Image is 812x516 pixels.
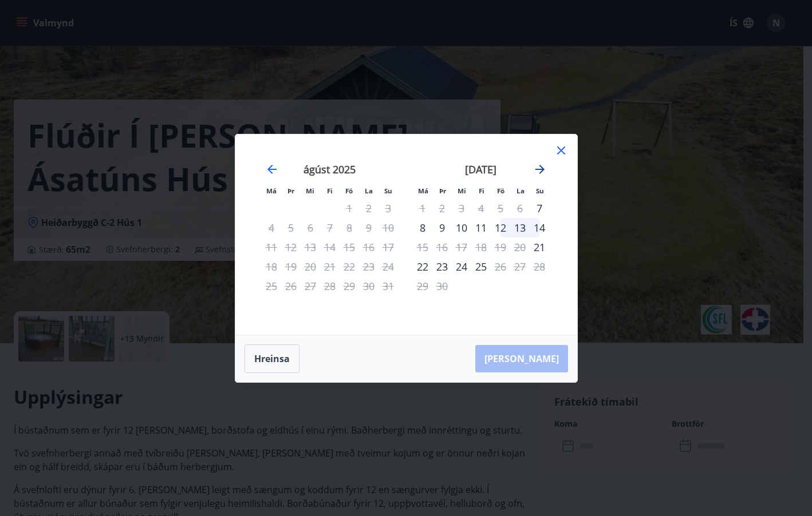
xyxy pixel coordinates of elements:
[510,237,530,257] td: Not available. laugardagur, 20. september 2025
[384,186,392,195] small: Su
[471,199,491,218] td: Not available. fimmtudagur, 4. september 2025
[530,237,549,257] td: Choose sunnudagur, 21. september 2025 as your check-in date. It’s available.
[281,237,301,257] td: Not available. þriðjudagur, 12. ágúst 2025
[471,218,491,237] td: Choose fimmtudagur, 11. september 2025 as your check-in date. It’s available.
[301,276,320,296] td: Not available. miðvikudagur, 27. ágúst 2025
[510,218,530,237] td: Choose laugardagur, 13. september 2025 as your check-in date. It’s available.
[491,218,510,237] div: 12
[465,162,496,176] strong: [DATE]
[452,257,471,276] td: Choose miðvikudagur, 24. september 2025 as your check-in date. It’s available.
[418,186,428,195] small: Má
[439,186,446,195] small: Þr
[452,257,471,276] div: 24
[530,199,549,218] div: Aðeins innritun í boði
[530,218,549,237] div: 14
[432,257,452,276] div: 23
[281,276,301,296] td: Not available. þriðjudagur, 26. ágúst 2025
[413,237,432,257] td: Not available. mánudagur, 15. september 2025
[306,186,314,195] small: Mi
[379,276,398,296] td: Not available. sunnudagur, 31. ágúst 2025
[452,218,471,237] td: Choose miðvikudagur, 10. september 2025 as your check-in date. It’s available.
[262,257,281,276] td: Not available. mánudagur, 18. ágúst 2025
[471,257,491,276] div: 25
[249,148,563,321] div: Calendar
[452,199,471,218] td: Not available. miðvikudagur, 3. september 2025
[491,257,510,276] div: Aðeins útritun í boði
[340,218,359,237] td: Not available. föstudagur, 8. ágúst 2025
[452,237,471,257] td: Not available. miðvikudagur, 17. september 2025
[365,186,373,195] small: La
[413,257,432,276] div: 22
[432,257,452,276] td: Choose þriðjudagur, 23. september 2025 as your check-in date. It’s available.
[340,199,359,218] td: Not available. föstudagur, 1. ágúst 2025
[379,199,398,218] td: Not available. sunnudagur, 3. ágúst 2025
[530,218,549,237] td: Choose sunnudagur, 14. september 2025 as your check-in date. It’s available.
[517,186,525,195] small: La
[340,257,359,276] td: Not available. föstudagur, 22. ágúst 2025
[359,257,379,276] td: Not available. laugardagur, 23. ágúst 2025
[530,237,549,257] div: Aðeins innritun í boði
[479,186,484,195] small: Fi
[458,186,466,195] small: Mi
[533,162,547,176] div: Move forward to switch to the next month.
[432,218,452,237] td: Choose þriðjudagur, 9. september 2025 as your check-in date. It’s available.
[413,199,432,218] td: Not available. mánudagur, 1. september 2025
[510,257,530,276] td: Not available. laugardagur, 27. september 2025
[262,276,281,296] td: Not available. mánudagur, 25. ágúst 2025
[432,237,452,257] td: Not available. þriðjudagur, 16. september 2025
[536,186,544,195] small: Su
[491,257,510,276] td: Not available. föstudagur, 26. september 2025
[379,237,398,257] td: Not available. sunnudagur, 17. ágúst 2025
[497,186,504,195] small: Fö
[413,218,432,237] div: 8
[345,186,353,195] small: Fö
[281,257,301,276] td: Not available. þriðjudagur, 19. ágúst 2025
[491,199,510,218] td: Not available. föstudagur, 5. september 2025
[287,186,294,195] small: Þr
[530,257,549,276] td: Not available. sunnudagur, 28. september 2025
[340,237,359,257] td: Not available. föstudagur, 15. ágúst 2025
[320,237,340,257] td: Not available. fimmtudagur, 14. ágúst 2025
[510,218,530,237] div: 13
[320,257,340,276] td: Not available. fimmtudagur, 21. ágúst 2025
[359,237,379,257] td: Not available. laugardagur, 16. ágúst 2025
[432,276,452,296] td: Not available. þriðjudagur, 30. september 2025
[359,218,379,237] td: Not available. laugardagur, 9. ágúst 2025
[491,218,510,237] td: Choose föstudagur, 12. september 2025 as your check-in date. It’s available.
[413,237,432,257] div: Aðeins útritun í boði
[530,199,549,218] td: Choose sunnudagur, 7. september 2025 as your check-in date. It’s available.
[510,199,530,218] td: Not available. laugardagur, 6. september 2025
[262,218,281,237] td: Not available. mánudagur, 4. ágúst 2025
[262,237,281,257] td: Not available. mánudagur, 11. ágúst 2025
[265,162,279,176] div: Move backward to switch to the previous month.
[452,218,471,237] div: 10
[432,218,452,237] div: 9
[432,199,452,218] td: Not available. þriðjudagur, 2. september 2025
[471,218,491,237] div: 11
[413,218,432,237] td: Choose mánudagur, 8. september 2025 as your check-in date. It’s available.
[327,186,333,195] small: Fi
[320,276,340,296] td: Not available. fimmtudagur, 28. ágúst 2025
[359,199,379,218] td: Not available. laugardagur, 2. ágúst 2025
[281,218,301,237] td: Not available. þriðjudagur, 5. ágúst 2025
[320,218,340,237] td: Not available. fimmtudagur, 7. ágúst 2025
[303,162,356,176] strong: ágúst 2025
[301,237,320,257] td: Not available. miðvikudagur, 13. ágúst 2025
[245,344,299,373] button: Hreinsa
[301,257,320,276] td: Not available. miðvikudagur, 20. ágúst 2025
[266,186,277,195] small: Má
[359,276,379,296] td: Not available. laugardagur, 30. ágúst 2025
[413,276,432,296] td: Not available. mánudagur, 29. september 2025
[471,257,491,276] td: Choose fimmtudagur, 25. september 2025 as your check-in date. It’s available.
[340,276,359,296] td: Not available. föstudagur, 29. ágúst 2025
[379,218,398,237] td: Not available. sunnudagur, 10. ágúst 2025
[491,237,510,257] td: Not available. föstudagur, 19. september 2025
[471,237,491,257] td: Not available. fimmtudagur, 18. september 2025
[301,218,320,237] td: Not available. miðvikudagur, 6. ágúst 2025
[379,257,398,276] td: Not available. sunnudagur, 24. ágúst 2025
[413,257,432,276] td: Choose mánudagur, 22. september 2025 as your check-in date. It’s available.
